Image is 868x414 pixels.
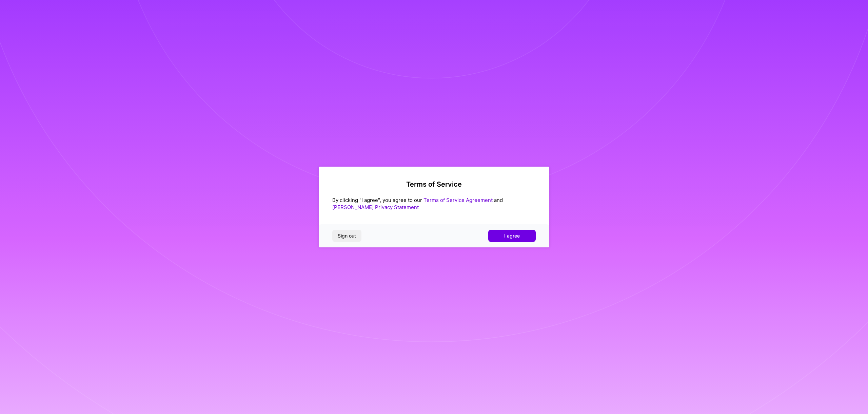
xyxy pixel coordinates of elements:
button: Sign out [332,230,361,242]
button: I agree [488,230,536,242]
span: Sign out [338,232,356,239]
h2: Terms of Service [332,180,536,188]
div: By clicking "I agree", you agree to our and [332,196,536,211]
a: [PERSON_NAME] Privacy Statement [332,204,419,210]
a: Terms of Service Agreement [423,197,493,203]
span: I agree [504,232,520,239]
